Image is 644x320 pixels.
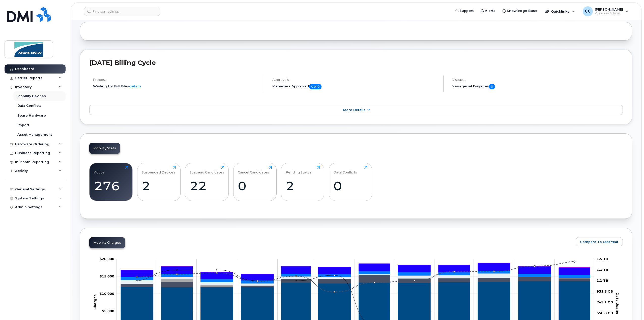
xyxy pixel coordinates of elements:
span: Alerts [485,8,495,13]
span: Quicklinks [551,9,569,13]
div: 0 [238,179,272,193]
div: 2 [286,179,320,193]
a: Suspend Candidates22 [190,166,224,198]
div: Pending Status [286,166,311,174]
div: 0 [333,179,367,193]
div: Suspended Devices [142,166,175,174]
div: Quicklinks [541,6,578,16]
g: Roaming [121,275,590,287]
tspan: 1.5 TB [597,257,608,261]
tspan: $20,000 [100,257,114,261]
button: Compare To Last Year [576,237,623,246]
div: Data Conflicts [333,166,357,174]
g: $0 [100,292,114,296]
a: Suspended Devices2 [142,166,176,198]
div: 22 [190,179,224,193]
div: 2 [142,179,176,193]
a: details [129,84,141,88]
h5: Managers Approved [272,84,439,89]
a: Pending Status2 [286,166,320,198]
tspan: 745.1 GB [597,300,613,304]
span: Support [459,8,474,13]
g: Features [121,270,590,283]
span: CC [585,8,591,14]
a: Support [452,6,477,16]
h5: Managerial Disputes [452,84,623,89]
g: $0 [102,309,114,313]
a: Data Conflicts0 [333,166,367,198]
div: Cancel Candidates [238,166,269,174]
tspan: $10,000 [100,292,114,296]
span: [PERSON_NAME] [595,7,623,11]
span: More Details [343,108,365,112]
span: 0 of 0 [309,84,321,89]
tspan: 1.3 TB [597,268,608,272]
span: Compare To Last Year [580,239,619,244]
h4: Process [93,78,259,82]
tspan: 558.8 GB [597,311,613,315]
g: HST [121,263,590,280]
a: Alerts [477,6,499,16]
div: Suspend Candidates [190,166,224,174]
tspan: Data Usage [616,293,620,314]
div: 276 [94,179,128,193]
span: Knowledge Base [507,8,537,13]
tspan: $5,000 [102,309,114,313]
tspan: Charges [93,294,97,310]
tspan: $15,000 [100,274,114,278]
tspan: 931.3 GB [597,289,613,293]
span: 0 [489,84,495,89]
div: Active [94,166,105,174]
input: Find something... [84,7,160,16]
tspan: 1.1 TB [597,278,608,282]
g: $0 [100,274,114,278]
h4: Disputes [452,78,623,82]
a: Active276 [94,166,128,198]
h2: [DATE] Billing Cycle [89,59,623,66]
a: Knowledge Base [499,6,541,16]
g: $0 [100,257,114,261]
h4: Approvals [272,78,439,82]
li: Waiting for Bill Files [93,84,259,89]
div: Craig Crocker [579,6,632,16]
span: Wireless Admin [595,11,623,15]
a: Cancel Candidates0 [238,166,272,198]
